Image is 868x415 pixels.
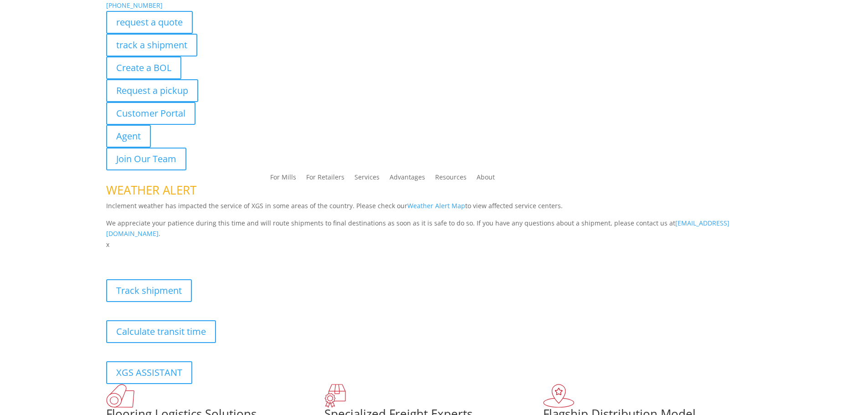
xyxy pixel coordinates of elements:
img: xgs-icon-flagship-distribution-model-red [543,384,575,408]
a: Services [354,174,380,184]
a: Customer Portal [106,102,195,125]
a: About [477,174,495,184]
a: Resources [435,174,467,184]
a: Join Our Team [106,148,186,170]
a: request a quote [106,11,193,34]
a: For Retailers [306,174,344,184]
a: [PHONE_NUMBER] [106,1,163,10]
a: Weather Alert Map [407,201,465,210]
b: Visibility, transparency, and control for your entire supply chain. [106,251,309,260]
a: track a shipment [106,34,197,56]
a: Request a pickup [106,79,198,102]
p: x [106,239,762,250]
p: We appreciate your patience during this time and will route shipments to final destinations as so... [106,218,762,240]
a: Agent [106,125,151,148]
img: xgs-icon-focused-on-flooring-red [324,384,346,408]
a: For Mills [270,174,296,184]
a: Advantages [390,174,425,184]
p: Inclement weather has impacted the service of XGS in some areas of the country. Please check our ... [106,200,762,218]
a: Create a BOL [106,56,181,79]
span: WEATHER ALERT [106,182,196,198]
a: Track shipment [106,279,192,302]
a: XGS ASSISTANT [106,361,192,384]
a: Calculate transit time [106,320,216,343]
img: xgs-icon-total-supply-chain-intelligence-red [106,384,134,408]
